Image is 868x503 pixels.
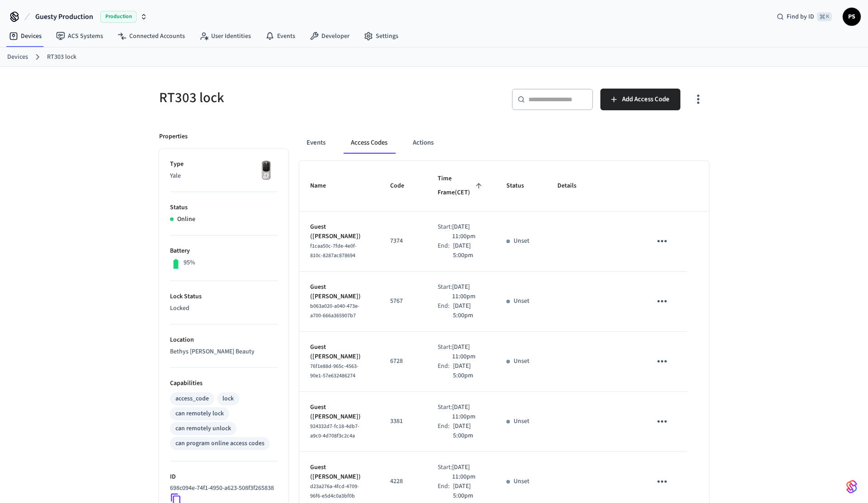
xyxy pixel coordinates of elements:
[453,241,485,260] p: [DATE] 5:00pm
[192,28,258,44] a: User Identities
[222,394,234,404] div: lock
[600,89,680,110] button: Add Access Code
[438,282,452,301] div: Start:
[310,362,359,380] span: 76f1e88d-965c-4563-90e1-57e632486274
[110,28,192,44] a: Connected Accounts
[390,357,416,366] p: 6728
[438,362,453,381] div: End:
[344,132,395,154] button: Access Codes
[438,241,453,260] div: End:
[769,9,839,25] div: Find by ID⌘ K
[438,403,452,422] div: Start:
[170,379,278,388] p: Capabilities
[170,160,278,169] p: Type
[452,403,485,422] p: [DATE] 11:00pm
[390,236,416,246] p: 7374
[406,132,441,154] button: Actions
[2,28,49,44] a: Devices
[100,11,137,23] span: Production
[438,172,485,200] span: Time Frame(CET)
[453,362,485,381] p: [DATE] 5:00pm
[514,296,529,306] p: Unset
[514,477,529,486] p: Unset
[159,132,188,141] p: Properties
[817,12,832,21] span: ⌘ K
[170,484,274,493] p: 698c094e-74f1-4950-a623-508f3f265838
[170,335,278,345] p: Location
[310,463,368,482] p: Guest ([PERSON_NAME])
[49,28,110,44] a: ACS Systems
[170,203,278,212] p: Status
[452,343,485,362] p: [DATE] 11:00pm
[844,9,860,25] span: PS
[438,463,452,482] div: Start:
[622,94,670,105] span: Add Access Code
[310,483,359,500] span: d23a276a-4fcd-4709-96f6-e5d4c0a3bf0b
[390,417,416,426] p: 3381
[438,482,453,501] div: End:
[159,89,429,107] h5: RT303 lock
[184,258,195,268] p: 95%
[302,28,357,44] a: Developer
[514,417,529,426] p: Unset
[170,171,278,181] p: Yale
[846,479,857,494] img: SeamLogoGradient.69752ec5.svg
[299,132,333,154] button: Events
[452,222,485,241] p: [DATE] 11:00pm
[390,179,416,193] span: Code
[310,423,359,440] span: 924332d7-fc18-4db7-a9c0-4d708f3c2c4a
[453,301,485,320] p: [DATE] 5:00pm
[453,482,485,501] p: [DATE] 5:00pm
[310,242,357,259] span: f1caa50c-7fde-4e0f-810c-8287ac878694
[438,343,452,362] div: Start:
[514,357,529,366] p: Unset
[175,439,264,448] div: can program online access codes
[310,282,368,301] p: Guest ([PERSON_NAME])
[35,11,93,22] span: Guesty Production
[310,302,359,320] span: b063a020-a040-473e-a700-666a365907b7
[390,477,416,486] p: 4228
[170,246,278,256] p: Battery
[170,347,278,357] p: Bethys [PERSON_NAME] Beauty
[357,28,406,44] a: Settings
[177,215,195,224] p: Online
[255,160,278,182] img: Yale Assure Touchscreen Wifi Smart Lock, Satin Nickel, Front
[452,463,485,482] p: [DATE] 11:00pm
[170,304,278,313] p: Locked
[390,296,416,306] p: 5767
[438,301,453,320] div: End:
[258,28,302,44] a: Events
[438,422,453,441] div: End:
[506,179,536,193] span: Status
[514,236,529,246] p: Unset
[7,52,28,62] a: Devices
[310,222,368,241] p: Guest ([PERSON_NAME])
[47,52,76,62] a: RT303 lock
[310,179,338,193] span: Name
[310,343,368,362] p: Guest ([PERSON_NAME])
[438,222,452,241] div: Start:
[452,282,485,301] p: [DATE] 11:00pm
[787,12,814,21] span: Find by ID
[175,394,209,404] div: access_code
[170,472,278,482] p: ID
[557,179,588,193] span: Details
[299,132,709,154] div: ant example
[453,422,485,441] p: [DATE] 5:00pm
[175,424,231,433] div: can remotely unlock
[175,409,224,418] div: can remotely lock
[310,403,368,422] p: Guest ([PERSON_NAME])
[170,292,278,301] p: Lock Status
[843,8,861,26] button: PS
